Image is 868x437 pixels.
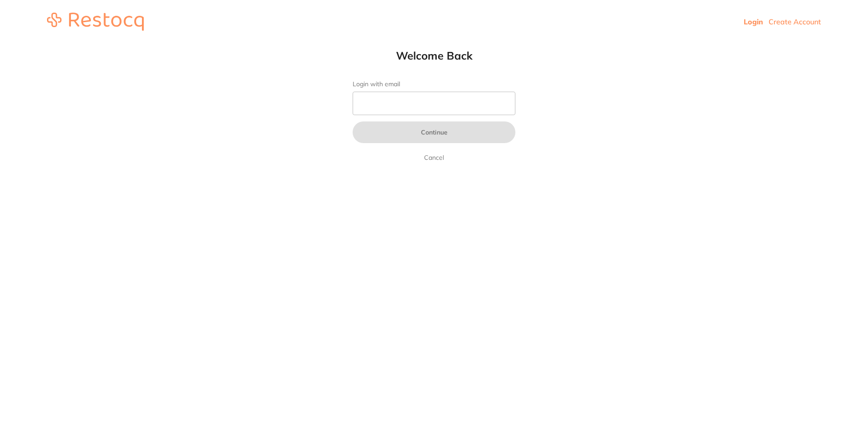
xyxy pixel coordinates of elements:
a: Login [744,17,763,26]
label: Login with email [353,80,515,88]
button: Continue [353,121,515,143]
img: restocq_logo.svg [47,13,144,31]
h1: Welcome Back [335,49,533,62]
a: Cancel [422,152,446,163]
a: Create Account [769,17,821,26]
